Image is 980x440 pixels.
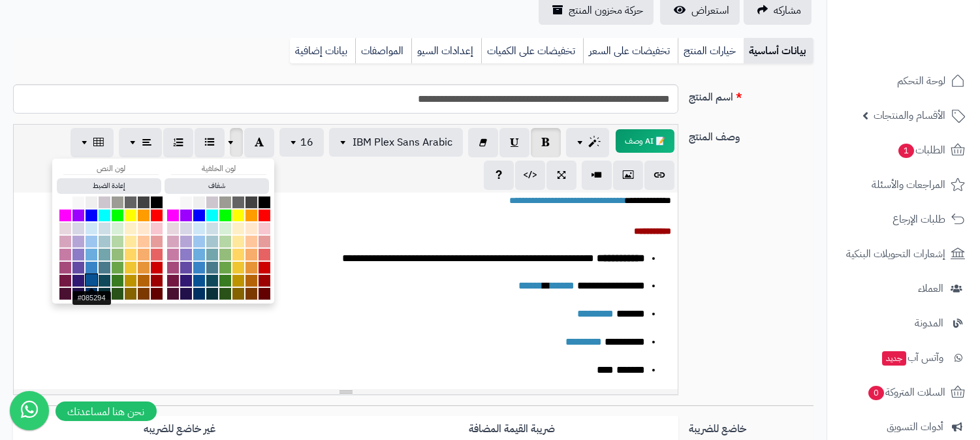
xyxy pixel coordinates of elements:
[868,386,884,400] span: 0
[887,418,943,436] span: أدوات التسويق
[897,72,945,90] span: لوحة التحكم
[678,38,744,64] a: خيارات المنتج
[355,38,411,64] a: المواصفات
[57,178,161,194] button: إعادة الضبط
[882,351,906,366] span: جديد
[835,238,972,270] a: إشعارات التحويلات البنكية
[898,144,914,158] span: 1
[835,377,972,408] a: السلات المتروكة0
[171,163,266,175] div: لون الخلفية
[63,163,159,175] div: لون النص
[290,38,355,64] a: بيانات إضافية
[569,3,643,18] span: حركة مخزون المنتج
[881,349,943,367] span: وآتس آب
[774,3,801,18] span: مشاركه
[481,38,583,64] a: تخفيضات على الكميات
[897,141,945,159] span: الطلبات
[616,129,674,153] button: 📝 AI وصف
[691,3,729,18] span: استعراض
[165,178,269,194] button: شفاف
[835,204,972,235] a: طلبات الإرجاع
[835,134,972,166] a: الطلبات1
[867,383,945,401] span: السلات المتروكة
[684,416,819,437] label: خاضع للضريبة
[835,342,972,373] a: وآتس آبجديد
[915,314,943,332] span: المدونة
[279,128,324,157] button: 16
[329,128,463,157] button: IBM Plex Sans Arabic
[72,291,111,306] div: #085294
[872,176,945,194] span: المراجعات والأسئلة
[684,84,819,105] label: اسم المنتج
[918,279,943,298] span: العملاء
[846,245,945,263] span: إشعارات التحويلات البنكية
[744,38,814,64] a: بيانات أساسية
[891,37,968,64] img: logo-2.png
[583,38,678,64] a: تخفيضات على السعر
[684,124,819,145] label: وصف المنتج
[835,65,972,97] a: لوحة التحكم
[353,134,452,150] span: IBM Plex Sans Arabic
[411,38,481,64] a: إعدادات السيو
[835,273,972,304] a: العملاء
[835,307,972,339] a: المدونة
[893,210,945,228] span: طلبات الإرجاع
[874,106,945,125] span: الأقسام والمنتجات
[300,134,313,150] span: 16
[835,169,972,200] a: المراجعات والأسئلة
